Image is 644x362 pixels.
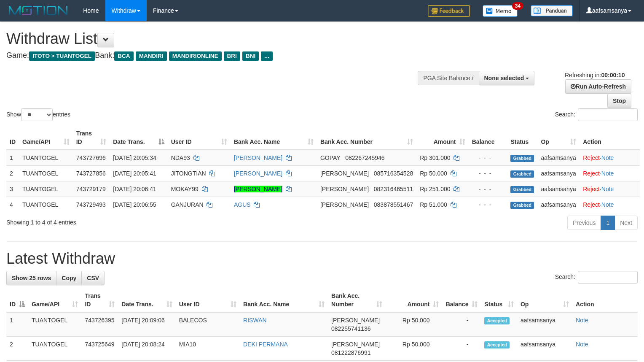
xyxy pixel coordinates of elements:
[171,186,199,192] span: MOKAY99
[176,288,240,312] th: User ID: activate to sort column ascending
[507,126,537,150] th: Status
[136,51,167,61] span: MANDIRI
[580,126,640,150] th: Action
[234,186,282,192] a: [PERSON_NAME]
[578,108,638,121] input: Search:
[601,216,615,230] a: 1
[6,312,28,337] td: 1
[6,150,19,166] td: 1
[234,154,282,161] a: [PERSON_NAME]
[472,200,504,209] div: - - -
[320,154,340,161] span: GOPAY
[110,126,167,150] th: Date Trans.: activate to sort column descending
[81,337,118,361] td: 743725649
[517,312,572,337] td: aafsamsanya
[118,337,175,361] td: [DATE] 20:08:24
[234,170,282,177] a: [PERSON_NAME]
[517,288,572,312] th: Op: activate to sort column ascending
[6,337,28,361] td: 2
[240,288,328,312] th: Bank Acc. Name: activate to sort column ascending
[6,288,28,312] th: ID: activate to sort column descending
[6,181,19,197] td: 3
[331,349,370,356] span: Copy 081222876991 to clipboard
[76,154,106,161] span: 743727696
[231,126,317,150] th: Bank Acc. Name: activate to sort column ascending
[12,275,51,281] span: Show 25 rows
[537,165,580,181] td: aafsamsanya
[171,154,190,161] span: NDA93
[386,337,443,361] td: Rp 50,000
[484,317,510,324] span: Accepted
[472,169,504,178] div: - - -
[243,341,288,348] a: DEKI PERMANA
[19,150,73,166] td: TUANTOGEL
[442,312,481,337] td: -
[6,215,262,227] div: Showing 1 to 4 of 4 entries
[583,201,600,208] a: Reject
[176,312,240,337] td: BALECOS
[601,201,614,208] a: Note
[113,186,156,192] span: [DATE] 20:06:41
[510,202,534,209] span: Grabbed
[6,108,70,121] label: Show entries
[578,271,638,284] input: Search:
[374,201,413,208] span: Copy 083878551467 to clipboard
[118,288,175,312] th: Date Trans.: activate to sort column ascending
[512,2,523,10] span: 34
[580,150,640,166] td: ·
[374,170,413,177] span: Copy 085716354528 to clipboard
[428,5,470,17] img: Feedback.jpg
[6,197,19,212] td: 4
[483,5,518,17] img: Button%20Memo.svg
[374,186,413,192] span: Copy 082316465511 to clipboard
[386,312,443,337] td: Rp 50,000
[555,108,638,121] label: Search:
[242,51,259,61] span: BNI
[234,201,251,208] a: AGUS
[572,288,638,312] th: Action
[73,126,110,150] th: Trans ID: activate to sort column ascending
[469,126,507,150] th: Balance
[420,186,450,192] span: Rp 251.000
[416,126,468,150] th: Amount: activate to sort column ascending
[320,170,369,177] span: [PERSON_NAME]
[6,4,70,17] img: MOTION_logo.png
[56,271,82,285] a: Copy
[442,337,481,361] td: -
[614,216,638,230] a: Next
[484,341,510,348] span: Accepted
[76,201,106,208] span: 743729493
[386,288,443,312] th: Amount: activate to sort column ascending
[607,94,631,108] a: Stop
[510,170,534,178] span: Grabbed
[331,317,380,324] span: [PERSON_NAME]
[418,71,478,85] div: PGA Site Balance /
[580,165,640,181] td: ·
[6,250,638,267] h1: Latest Withdraw
[87,275,99,281] span: CSV
[565,72,625,78] span: Refreshing in:
[567,216,601,230] a: Previous
[76,170,106,177] span: 743727856
[224,51,240,61] span: BRI
[28,337,81,361] td: TUANTOGEL
[28,312,81,337] td: TUANTOGEL
[317,126,416,150] th: Bank Acc. Number: activate to sort column ascending
[601,72,625,78] strong: 00:00:10
[19,197,73,212] td: TUANTOGEL
[601,154,614,161] a: Note
[19,126,73,150] th: Game/API: activate to sort column ascending
[6,271,56,285] a: Show 25 rows
[114,51,133,61] span: BCA
[6,30,421,47] h1: Withdraw List
[168,126,231,150] th: User ID: activate to sort column ascending
[583,154,600,161] a: Reject
[484,75,524,81] span: None selected
[537,126,580,150] th: Op: activate to sort column ascending
[29,51,95,61] span: ITOTO > TUANTOGEL
[580,197,640,212] td: ·
[601,170,614,177] a: Note
[517,337,572,361] td: aafsamsanya
[76,186,106,192] span: 743729179
[510,186,534,193] span: Grabbed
